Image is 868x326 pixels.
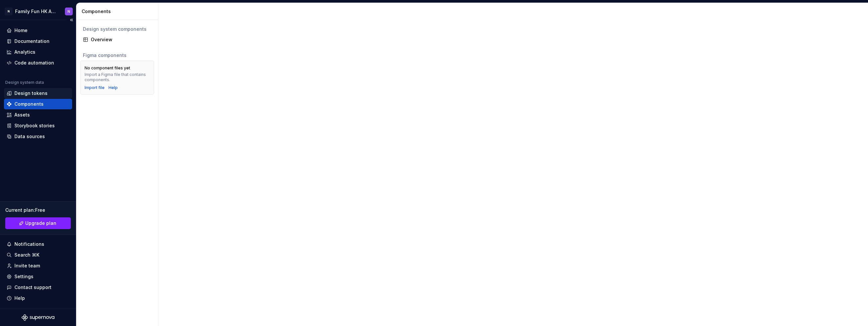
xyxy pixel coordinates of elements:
div: Family Fun HK App [15,8,57,15]
div: Analytics [14,49,35,55]
div: Design tokens [14,90,48,97]
div: Components [82,8,155,15]
div: Assets [14,112,30,118]
div: Help [14,295,25,301]
button: Help [4,293,72,303]
a: Assets [4,110,72,120]
a: Data sources [4,131,72,142]
button: Search ⌘K [4,250,72,260]
div: Code automation [14,60,54,66]
a: Design tokens [4,88,72,99]
div: Invite team [14,263,40,269]
div: Import a Figma file that contains components. [85,72,150,82]
div: Settings [14,273,33,280]
div: Data sources [14,133,45,140]
a: Documentation [4,36,72,46]
div: Home [14,27,28,34]
div: Contact support [14,284,51,291]
div: Current plan : Free [5,207,71,213]
a: Code automation [4,58,72,68]
a: Overview [80,34,154,45]
div: N [5,8,12,15]
svg: Supernova Logo [22,314,54,321]
button: Import file [85,85,105,90]
a: Storybook stories [4,120,72,131]
a: Components [4,99,72,109]
a: Invite team [4,261,72,271]
a: Help [108,85,118,90]
div: Overview [91,36,151,43]
div: Design system data [5,80,44,85]
a: Upgrade plan [5,217,71,229]
span: Upgrade plan [25,220,56,226]
div: No component files yet [85,65,130,71]
button: Contact support [4,282,72,293]
button: Notifications [4,239,72,249]
div: Notifications [14,241,44,247]
a: Analytics [4,47,72,57]
a: Settings [4,271,72,282]
div: Design system components [83,26,151,32]
div: Documentation [14,38,49,45]
button: NFamily Fun HK AppN [1,4,75,18]
button: Collapse sidebar [67,15,76,25]
div: N [68,9,70,14]
div: Storybook stories [14,122,55,129]
div: Search ⌘K [14,252,39,258]
div: Figma components [83,52,151,59]
a: Home [4,25,72,36]
div: Components [14,101,44,107]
